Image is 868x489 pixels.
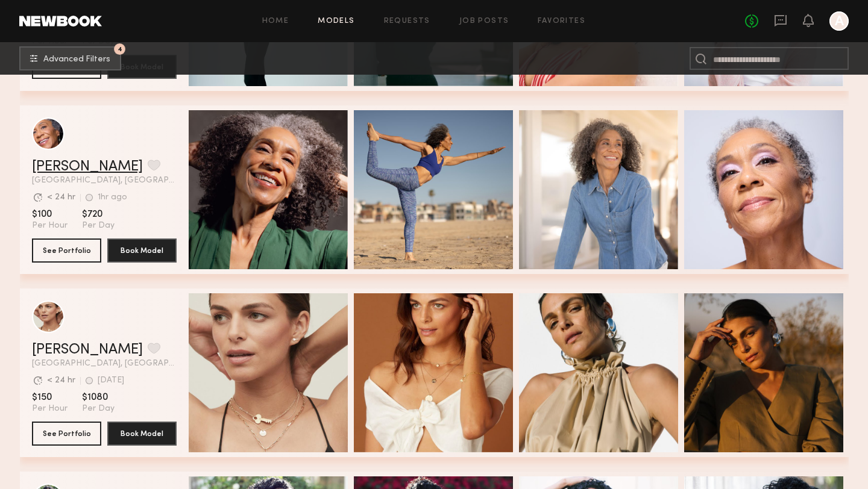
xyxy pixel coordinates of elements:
[318,17,354,25] a: Models
[384,17,430,25] a: Requests
[47,376,75,385] div: < 24 hr
[82,208,115,220] span: $720
[459,17,509,25] a: Job Posts
[43,55,110,64] span: Advanced Filters
[32,360,177,368] span: [GEOGRAPHIC_DATA], [GEOGRAPHIC_DATA]
[32,220,68,231] span: Per Hour
[107,422,177,446] button: Book Model
[98,376,124,385] div: [DATE]
[47,193,75,202] div: < 24 hr
[262,17,289,25] a: Home
[32,160,143,174] a: [PERSON_NAME]
[829,11,849,31] a: A
[82,220,115,231] span: Per Day
[82,391,115,403] span: $1080
[32,403,68,414] span: Per Hour
[32,422,101,446] button: See Portfolio
[118,46,122,52] span: 4
[32,176,177,185] span: [GEOGRAPHIC_DATA], [GEOGRAPHIC_DATA]
[82,403,115,414] span: Per Day
[32,391,68,403] span: $150
[32,238,101,263] button: See Portfolio
[32,343,143,357] a: [PERSON_NAME]
[538,17,585,25] a: Favorites
[19,46,121,70] button: 4Advanced Filters
[98,193,127,202] div: 1hr ago
[107,238,177,263] button: Book Model
[32,208,68,220] span: $100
